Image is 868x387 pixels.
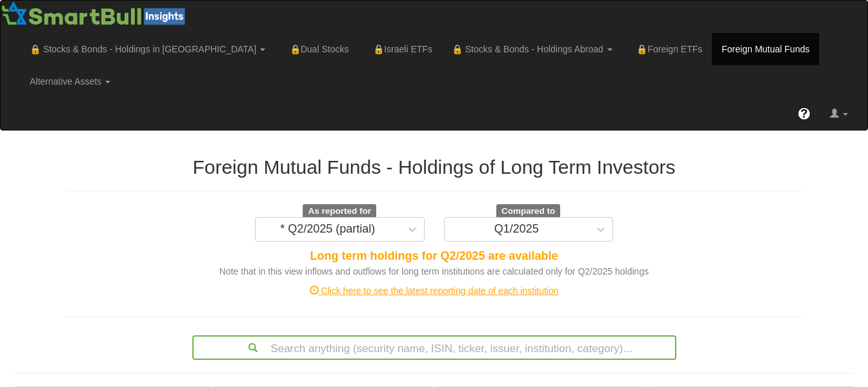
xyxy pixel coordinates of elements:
a: 🔒Dual Stocks [275,33,358,65]
a: 🔒Israeli ETFs [358,33,441,65]
span: Compared to [496,204,560,218]
a: ? [788,98,820,130]
div: Long term holdings for Q2/2025 are available [66,248,802,265]
a: 🔒Foreign ETFs [622,33,712,65]
a: Alternative Assets [20,65,120,98]
span: As reported for [303,204,376,218]
a: 🔒 Stocks & Bonds - Holdings in [GEOGRAPHIC_DATA] [20,33,275,65]
div: Click here to see the latest reporting date of each institution [57,284,812,297]
div: Note that in this view inflows and outflows for long term institutions are calculated only for Q2... [66,265,802,278]
span: ? [801,107,808,120]
h2: Foreign Mutual Funds - Holdings of Long Term Investors [66,156,802,178]
div: Q1/2025 [494,223,539,236]
div: * Q2/2025 (partial) [280,223,375,236]
div: Search anything (security name, ISIN, ticker, issuer, institution, category)... [194,337,675,359]
a: 🔒 Stocks & Bonds - Holdings Abroad [442,33,622,65]
a: Foreign Mutual Funds [712,33,819,65]
img: Smartbull [1,1,190,26]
